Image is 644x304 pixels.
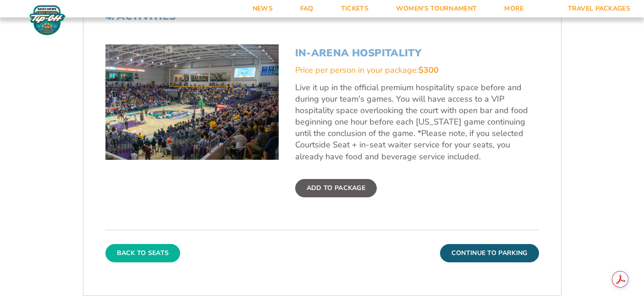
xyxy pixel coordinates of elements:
button: Continue To Parking [440,244,539,262]
span: $300 [418,65,439,76]
p: Live it up in the official premium hospitality space before and during your team's games. You wil... [295,82,539,163]
button: Back To Seats [105,244,181,262]
div: Price per person in your package: [295,65,539,76]
label: Add To Package [295,179,377,197]
img: Fort Myers Tip-Off [28,5,67,36]
h3: In-Arena Hospitality [295,47,539,59]
h2: 4. Activities [105,11,539,22]
img: In-Arena Hospitality [105,44,279,160]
